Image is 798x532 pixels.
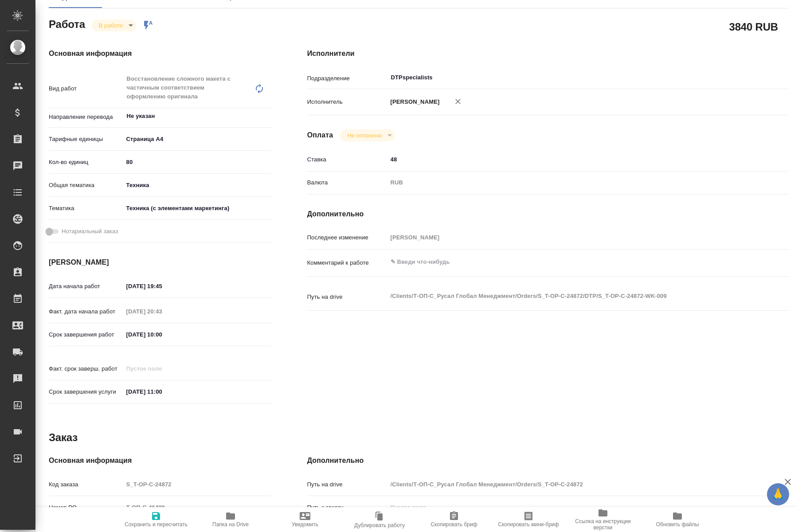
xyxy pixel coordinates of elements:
div: Техника [123,178,272,193]
button: В работе [96,22,125,29]
input: Пустое поле [387,231,748,244]
span: Нотариальный заказ [62,227,118,236]
input: ✎ Введи что-нибудь [123,328,201,341]
p: Код заказа [49,480,123,489]
div: В работе [92,20,136,31]
button: Open [267,115,269,117]
div: Техника (с элементами маркетинга) [123,201,272,216]
button: Не оплачена [344,132,384,139]
button: Дублировать работу [342,507,417,532]
span: Папка на Drive [212,521,249,528]
p: Путь на drive [307,293,387,301]
textarea: /Clients/Т-ОП-С_Русал Глобал Менеджмент/Orders/S_T-OP-C-24872/DTP/S_T-OP-C-24872-WK-009 [387,289,748,304]
input: ✎ Введи что-нибудь [123,156,272,168]
h4: [PERSON_NAME] [49,257,272,268]
h4: Основная информация [49,455,272,466]
p: Последнее изменение [307,233,387,242]
button: Уведомить [268,507,342,532]
p: Подразделение [307,74,387,83]
p: Кол-во единиц [49,158,123,167]
button: Скопировать мини-бриф [491,507,566,532]
span: Уведомить [292,521,318,528]
input: Пустое поле [387,501,748,514]
p: [PERSON_NAME] [387,98,440,106]
p: Тематика [49,204,123,213]
p: Номер РО [49,503,123,512]
span: Ссылка на инструкции верстки [571,518,635,531]
span: Скопировать мини-бриф [498,521,559,528]
span: Дублировать работу [354,522,405,528]
button: Удалить исполнителя [448,92,468,111]
span: Скопировать бриф [430,521,477,528]
button: Open [743,77,745,78]
input: ✎ Введи что-нибудь [123,385,201,398]
p: Ставка [307,155,387,164]
p: Исполнитель [307,98,387,106]
input: ✎ Введи что-нибудь [123,280,201,293]
button: Скопировать бриф [417,507,491,532]
input: Пустое поле [123,478,272,491]
input: Пустое поле [123,501,272,514]
button: 🙏 [767,483,789,505]
input: Пустое поле [123,305,201,318]
p: Факт. срок заверш. работ [49,364,123,373]
h4: Основная информация [49,48,272,59]
input: ✎ Введи что-нибудь [387,153,748,166]
div: Страница А4 [123,132,272,147]
p: Комментарий к работе [307,258,387,267]
p: Срок завершения услуги [49,387,123,396]
span: 🙏 [771,485,786,504]
p: Дата начала работ [49,282,123,291]
p: Путь на drive [307,480,387,489]
input: Пустое поле [123,362,201,375]
h4: Оплата [307,130,333,141]
p: Тарифные единицы [49,135,123,144]
p: Срок завершения работ [49,330,123,339]
p: Факт. дата начала работ [49,307,123,316]
h4: Дополнительно [307,209,788,219]
button: Обновить файлы [640,507,715,532]
span: Обновить файлы [656,521,699,528]
p: Валюта [307,178,387,187]
div: RUB [387,175,748,190]
h2: Работа [49,16,85,31]
h2: Заказ [49,430,78,445]
input: Пустое поле [387,478,748,491]
span: Сохранить и пересчитать [125,521,188,528]
div: В работе [340,129,395,141]
button: Папка на Drive [193,507,268,532]
p: Путь к заказу [307,503,387,512]
button: Ссылка на инструкции верстки [566,507,640,532]
p: Вид работ [49,84,123,93]
h4: Исполнители [307,48,788,59]
button: Сохранить и пересчитать [119,507,193,532]
p: Общая тематика [49,181,123,190]
h2: 3840 RUB [729,19,778,34]
h4: Дополнительно [307,455,788,466]
p: Направление перевода [49,113,123,121]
